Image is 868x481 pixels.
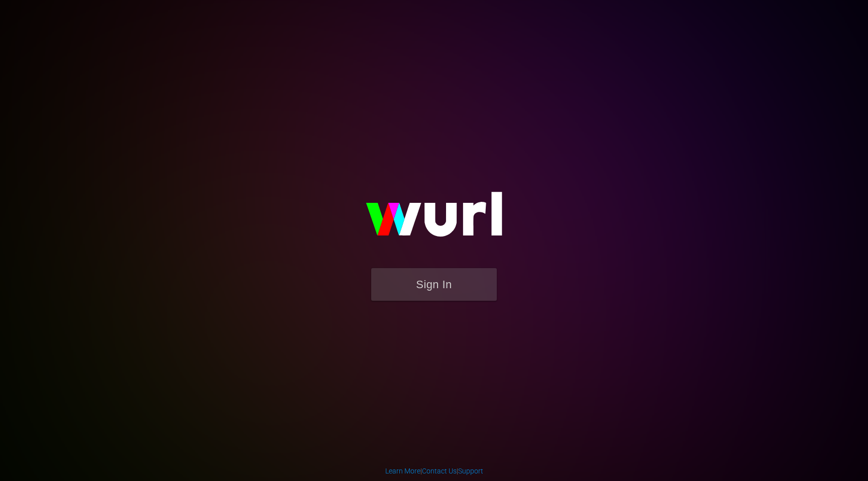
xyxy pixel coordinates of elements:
a: Contact Us [422,467,457,475]
div: | | [385,466,483,476]
a: Learn More [385,467,420,475]
button: Sign In [371,268,497,301]
img: wurl-logo-on-black-223613ac3d8ba8fe6dc639794a292ebdb59501304c7dfd60c99c58986ef67473.svg [334,170,534,268]
a: Support [458,467,483,475]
